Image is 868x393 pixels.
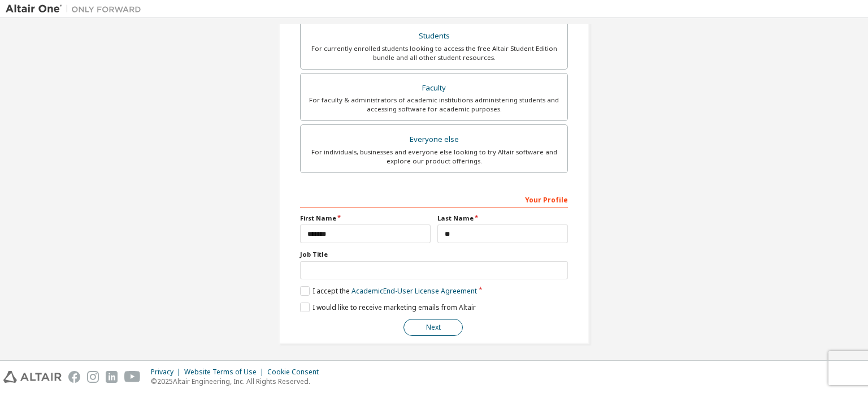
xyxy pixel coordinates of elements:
div: Students [307,28,561,44]
label: Job Title [300,250,568,259]
img: instagram.svg [87,371,99,383]
img: Altair One [6,3,147,15]
label: I would like to receive marketing emails from Altair [300,303,476,312]
img: altair_logo.svg [3,371,62,383]
button: Next [403,319,463,336]
div: For faculty & administrators of academic institutions administering students and accessing softwa... [307,96,561,114]
div: For currently enrolled students looking to access the free Altair Student Edition bundle and all ... [307,44,561,62]
p: © 2025 Altair Engineering, Inc. All Rights Reserved. [151,377,325,386]
img: facebook.svg [68,371,80,383]
div: Privacy [151,368,184,377]
div: Website Terms of Use [184,368,267,377]
label: I accept the [300,286,477,296]
div: Faculty [307,80,561,96]
div: For individuals, businesses and everyone else looking to try Altair software and explore our prod... [307,148,561,166]
img: youtube.svg [124,371,141,383]
img: linkedin.svg [106,371,118,383]
label: First Name [300,214,431,223]
div: Everyone else [307,132,561,148]
a: Academic End-User License Agreement [351,286,477,296]
label: Last Name [437,214,568,223]
div: Cookie Consent [267,368,325,377]
div: Your Profile [300,190,568,208]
